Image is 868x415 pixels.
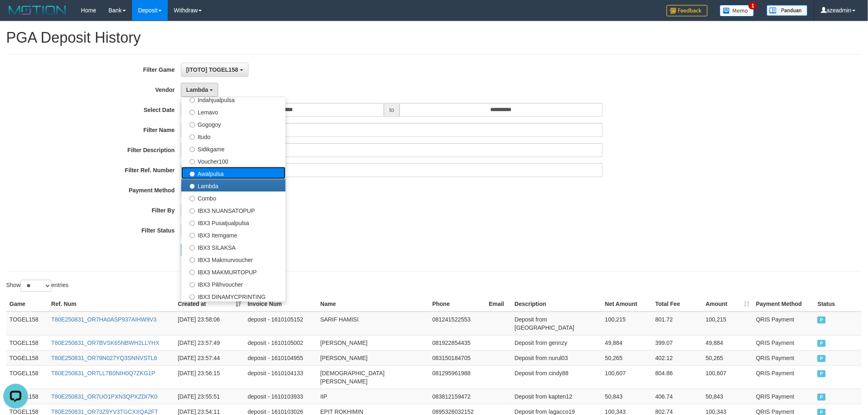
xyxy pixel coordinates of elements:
[6,350,48,365] td: TOGEL158
[703,365,753,389] td: 100,607
[720,5,754,16] img: Button%20Memo.svg
[317,350,429,365] td: [PERSON_NAME]
[181,155,286,167] label: Voucher100
[602,335,652,350] td: 49,884
[429,389,486,404] td: 083812159472
[190,98,195,103] input: Indahjualpulsa
[512,296,602,312] th: Description
[175,312,244,335] td: [DATE] 23:58:06
[602,350,652,365] td: 50,265
[186,66,238,73] span: [ITOTO] TOGEL158
[317,335,429,350] td: [PERSON_NAME]
[753,350,814,365] td: QRIS Payment
[818,317,826,324] span: PAID
[181,130,286,142] label: Itudo
[3,3,28,28] button: Open LiveChat chat widget
[429,350,486,365] td: 083150184705
[181,241,286,253] label: IBX3 SILAKSA
[512,335,602,350] td: Deposit from gennzy
[486,296,512,312] th: Email
[6,335,48,350] td: TOGEL158
[429,365,486,389] td: 081295961988
[190,159,195,164] input: Voucher100
[190,258,195,263] input: IBX3 Makmurvoucher
[244,296,317,312] th: Invoice Num
[703,350,753,365] td: 50,265
[190,135,195,140] input: Itudo
[244,389,317,404] td: deposit - 1610103933
[6,30,862,46] h1: PGA Deposit History
[175,296,244,312] th: Created at: activate to sort column ascending
[190,110,195,115] input: Lemavo
[190,208,195,214] input: IBX3 NUANSATOPUP
[48,296,175,312] th: Ref. Num
[190,270,195,275] input: IBX3 MAKMURTOPUP
[181,105,286,118] label: Lemavo
[51,370,155,376] a: T80E250831_OR7LL7B0NIH0Q7ZKG1P
[244,350,317,365] td: deposit - 1610104955
[818,355,826,362] span: PAID
[652,312,703,335] td: 801.72
[6,296,48,312] th: Game
[753,365,814,389] td: QRIS Payment
[512,365,602,389] td: Deposit from cindy88
[317,312,429,335] td: SARIF HAMISI
[181,290,286,302] label: IBX3 DINAMYCPRINTING
[667,5,708,16] img: Feedback.jpg
[181,204,286,216] label: IBX3 NUANSATOPUP
[175,365,244,389] td: [DATE] 23:56:15
[652,365,703,389] td: 804.86
[512,312,602,335] td: Deposit from [GEOGRAPHIC_DATA]
[818,340,826,347] span: PAID
[181,142,286,155] label: Sidikgame
[181,167,286,179] label: Awalpulsa
[703,312,753,335] td: 100,215
[429,296,486,312] th: Phone
[190,196,195,201] input: Combo
[429,335,486,350] td: 081922854435
[186,87,208,93] span: Lambda
[602,389,652,404] td: 50,843
[602,365,652,389] td: 100,607
[175,389,244,404] td: [DATE] 23:55:51
[181,216,286,228] label: IBX3 Pusatjualpulsa
[175,335,244,350] td: [DATE] 23:57:49
[384,103,400,117] span: to
[181,118,286,130] label: Gogogoy
[317,296,429,312] th: Name
[753,296,814,312] th: Payment Method
[818,394,826,401] span: PAID
[6,365,48,389] td: TOGEL158
[190,294,195,300] input: IBX3 DINAMYCPRINTING
[190,282,195,287] input: IBX3 Pilihvoucher
[181,265,286,278] label: IBX3 MAKMURTOPUP
[652,296,703,312] th: Total Fee
[703,296,753,312] th: Amount: activate to sort column ascending
[602,296,652,312] th: Net Amount
[190,171,195,177] input: Awalpulsa
[181,83,219,97] button: Lambda
[175,350,244,365] td: [DATE] 23:57:44
[753,312,814,335] td: QRIS Payment
[21,280,51,292] select: Showentries
[181,93,286,105] label: Indahjualpulsa
[51,393,158,400] a: T80E250831_OR7UO1PXN3QPXZDI7K0
[6,280,69,292] label: Show entries
[652,350,703,365] td: 402.12
[429,312,486,335] td: 081241522553
[703,389,753,404] td: 50,843
[181,228,286,241] label: IBX3 Itemgame
[6,4,69,16] img: MOTION_logo.png
[190,245,195,251] input: IBX3 SILAKSA
[244,312,317,335] td: deposit - 1610105152
[652,389,703,404] td: 406.74
[181,63,249,77] button: [ITOTO] TOGEL158
[190,233,195,238] input: IBX3 Itemgame
[190,184,195,189] input: Lambda
[51,355,157,361] a: T80E250831_OR79N027YQ3SNNVSTL6
[512,389,602,404] td: Deposit from kapten12
[181,253,286,265] label: IBX3 Makmurvoucher
[181,179,286,192] label: Lambda
[181,192,286,204] label: Combo
[244,335,317,350] td: deposit - 1610105002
